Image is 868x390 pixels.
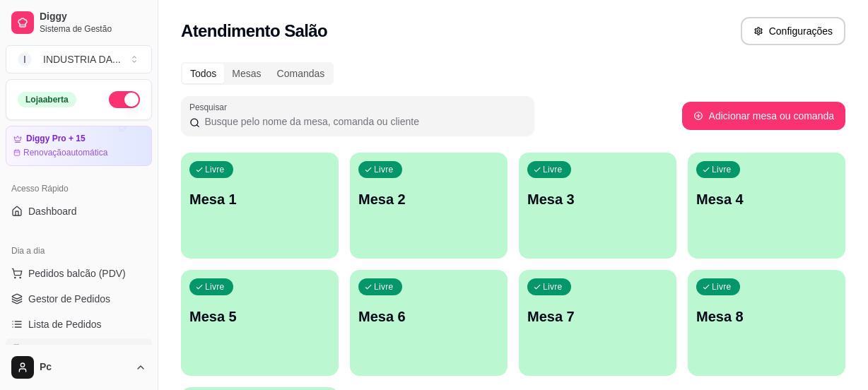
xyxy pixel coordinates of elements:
div: Comandas [269,64,333,83]
button: LivreMesa 4 [688,153,845,259]
article: Diggy Pro + 15 [26,134,86,144]
button: LivreMesa 8 [688,270,845,376]
p: Mesa 5 [189,307,330,326]
p: Livre [712,281,732,292]
span: Sistema de Gestão [40,23,146,35]
p: Mesa 3 [527,189,668,209]
span: Dashboard [28,204,77,218]
h2: Atendimento Salão [181,20,327,42]
span: Salão / Mesas [28,343,91,357]
div: Loja aberta [18,92,76,107]
a: Diggy Pro + 15Renovaçãoautomática [6,126,152,166]
a: Gestor de Pedidos [6,288,152,310]
button: Configurações [741,17,845,45]
p: Livre [205,164,225,175]
p: Mesa 8 [696,307,837,326]
p: Mesa 6 [358,307,499,326]
p: Mesa 1 [189,189,330,209]
a: DiggySistema de Gestão [6,6,152,40]
span: I [18,52,32,66]
a: Salão / Mesas [6,338,152,361]
button: LivreMesa 3 [519,153,676,259]
a: Lista de Pedidos [6,313,152,336]
button: Alterar Status [109,91,140,108]
p: Livre [712,164,732,175]
button: Pc [6,350,152,384]
button: LivreMesa 1 [181,153,339,259]
p: Livre [374,281,394,292]
button: Select a team [6,45,152,73]
span: Pc [40,361,129,374]
button: LivreMesa 5 [181,270,339,376]
label: Pesquisar [189,101,232,113]
div: Dia a dia [6,240,152,262]
button: LivreMesa 6 [350,270,508,376]
p: Livre [543,281,563,292]
button: Pedidos balcão (PDV) [6,262,152,285]
div: Acesso Rápido [6,177,152,200]
button: LivreMesa 2 [350,153,508,259]
div: Mesas [224,64,269,83]
span: Lista de Pedidos [28,317,102,331]
article: Renovação automática [23,147,107,158]
input: Pesquisar [200,114,526,129]
p: Livre [543,164,563,175]
button: Adicionar mesa ou comanda [682,102,845,130]
div: Todos [182,64,224,83]
p: Mesa 2 [358,189,499,209]
p: Mesa 4 [696,189,837,209]
p: Livre [205,281,225,292]
a: Dashboard [6,200,152,223]
span: Pedidos balcão (PDV) [28,266,126,280]
p: Mesa 7 [527,307,668,326]
span: Gestor de Pedidos [28,292,110,306]
div: INDUSTRIA DA ... [43,52,121,66]
button: LivreMesa 7 [519,270,676,376]
span: Diggy [40,11,146,23]
p: Livre [374,164,394,175]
